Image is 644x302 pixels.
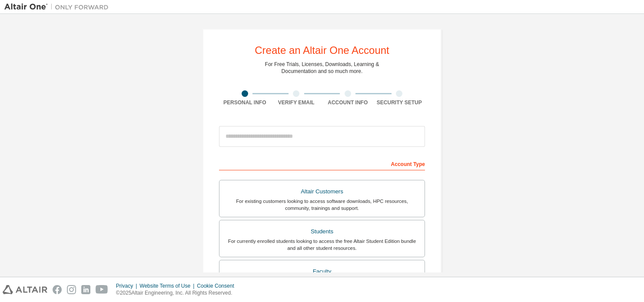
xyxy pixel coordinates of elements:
[271,99,322,106] div: Verify Email
[96,285,108,294] img: youtube.svg
[81,285,90,294] img: linkedin.svg
[53,285,62,294] img: facebook.svg
[219,156,425,170] div: Account Type
[225,198,419,212] div: For existing customers looking to access software downloads, HPC resources, community, trainings ...
[4,3,113,11] img: Altair One
[374,99,425,106] div: Security Setup
[225,226,419,238] div: Students
[116,282,139,289] div: Privacy
[322,99,374,106] div: Account Info
[116,289,239,297] p: © 2025 Altair Engineering, Inc. All Rights Reserved.
[225,265,419,278] div: Faculty
[139,282,197,289] div: Website Terms of Use
[255,45,389,56] div: Create an Altair One Account
[265,61,379,75] div: For Free Trials, Licenses, Downloads, Learning & Documentation and so much more.
[225,186,419,198] div: Altair Customers
[219,99,271,106] div: Personal Info
[197,282,239,289] div: Cookie Consent
[3,285,47,294] img: altair_logo.svg
[67,285,76,294] img: instagram.svg
[225,238,419,252] div: For currently enrolled students looking to access the free Altair Student Edition bundle and all ...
